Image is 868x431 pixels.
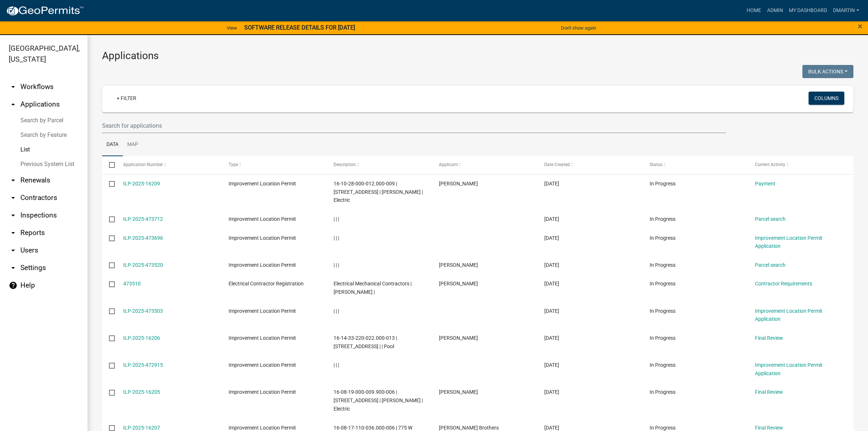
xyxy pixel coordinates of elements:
h3: Applications [102,50,853,62]
i: arrow_drop_down [9,176,17,185]
span: 09/03/2025 [544,362,559,368]
strong: SOFTWARE RELEASE DETAILS FOR [DATE] [244,24,355,31]
span: Improvement Location Permit [229,262,296,268]
span: Date Created [544,162,570,167]
a: ILP-2025-472915 [123,362,163,368]
a: Admin [764,4,786,18]
span: 09/04/2025 [544,308,559,314]
span: Improvement Location Permit [229,425,296,431]
span: In Progress [650,235,676,241]
span: Improvement Location Permit [229,308,296,314]
span: Peterman Brothers [439,425,499,431]
a: My Dashboard [786,4,830,18]
span: In Progress [650,308,676,314]
span: Improvement Location Permit [229,216,296,222]
span: Status [650,162,662,167]
datatable-header-cell: Date Created [537,156,643,174]
span: Improvement Location Permit [229,389,296,395]
span: | | | [334,362,339,368]
span: 09/04/2025 [544,281,559,286]
a: Contractor Requirements [755,281,812,286]
span: Improvement Location Permit [229,362,296,368]
span: Type [229,162,238,167]
a: Improvement Location Permit Application [755,308,822,322]
span: 09/04/2025 [544,235,559,241]
span: Improvement Location Permit [229,235,296,241]
a: ILP-2025-473696 [123,235,163,241]
span: 16-08-19-000-009.900-006 | 3056 N CO RD 850 E | Jonathan Crowe | Electric [334,389,423,412]
span: Current Activity [755,162,785,167]
input: Search for applications [102,118,726,133]
i: arrow_drop_down [9,228,17,237]
span: 16-10-28-000-012.000-009 | 3063 E CO RD 300 S | Dustin Tays | Electric [334,181,423,203]
datatable-header-cell: Select [102,156,116,174]
span: In Progress [650,181,676,186]
span: Debbie Martin [439,389,478,395]
i: arrow_drop_down [9,193,17,202]
a: Final Review [755,335,783,341]
a: Data [102,133,123,157]
a: Final Review [755,389,783,395]
span: Dustin Tays [439,181,478,186]
a: Final Review [755,425,783,431]
span: In Progress [650,262,676,268]
a: Payment [755,181,775,186]
a: Parcel search [755,262,786,268]
a: ILP-2025-16207 [123,425,160,431]
a: ILP-2025-16206 [123,335,160,341]
a: + Filter [111,92,142,105]
a: dmartin [830,4,862,18]
a: Map [123,133,143,157]
datatable-header-cell: Description [327,156,432,174]
i: arrow_drop_down [9,246,17,255]
span: Improvement Location Permit [229,181,296,186]
span: In Progress [650,335,676,341]
span: Sarah Eckert [439,335,478,341]
i: arrow_drop_down [9,263,17,272]
i: arrow_drop_up [9,100,17,109]
span: 09/03/2025 [544,389,559,395]
a: 473510 [123,281,141,286]
button: Columns [809,92,844,105]
span: | | | [334,235,339,241]
span: David Tays [439,281,478,286]
button: Don't show again [558,22,599,34]
span: 09/04/2025 [544,262,559,268]
span: 08/28/2025 [544,425,559,431]
i: arrow_drop_down [9,82,17,91]
span: 16-14-33-220-022.000-013 | 10272 S CO RD 280 W | | Pool [334,335,397,349]
span: In Progress [650,281,676,286]
a: Home [744,4,764,18]
button: Bulk Actions [802,65,853,78]
span: In Progress [650,362,676,368]
i: arrow_drop_down [9,211,17,220]
datatable-header-cell: Applicant [432,156,537,174]
i: help [9,281,17,290]
span: In Progress [650,216,676,222]
a: ILP-2025-473503 [123,308,163,314]
span: Application Number [123,162,163,167]
span: David Tays [439,262,478,268]
datatable-header-cell: Current Activity [748,156,853,174]
span: 09/07/2025 [544,181,559,186]
datatable-header-cell: Type [221,156,327,174]
span: | | | [334,308,339,314]
button: Close [858,22,863,31]
span: | | | [334,262,339,268]
a: ILP-2025-473520 [123,262,163,268]
span: 09/04/2025 [544,216,559,222]
span: In Progress [650,389,676,395]
span: Electrical Mechanical Contractors | David Tays | [334,281,412,295]
a: ILP-2025-473712 [123,216,163,222]
a: ILP-2025-16209 [123,181,160,186]
datatable-header-cell: Application Number [116,156,221,174]
span: Electrical Contractor Registration [229,281,304,286]
a: ILP-2025-16205 [123,389,160,395]
span: Applicant [439,162,458,167]
a: Parcel search [755,216,786,222]
span: | | | [334,216,339,222]
span: Improvement Location Permit [229,335,296,341]
datatable-header-cell: Status [643,156,748,174]
a: Improvement Location Permit Application [755,235,822,249]
a: Improvement Location Permit Application [755,362,822,376]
